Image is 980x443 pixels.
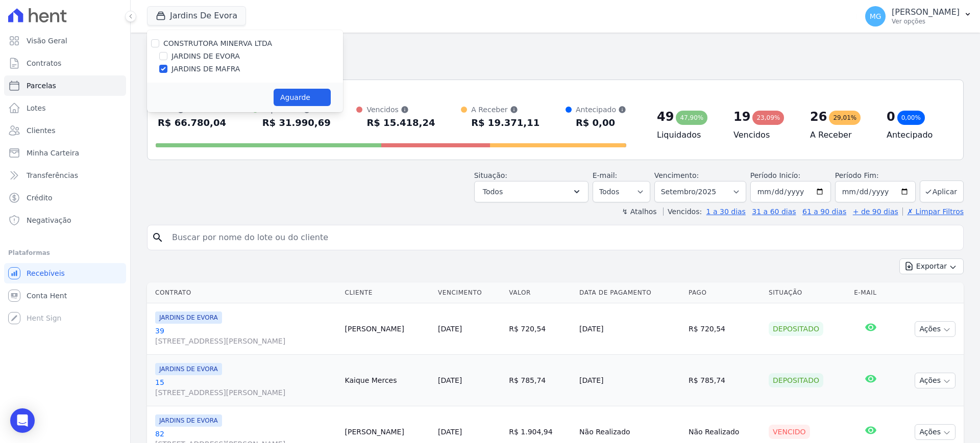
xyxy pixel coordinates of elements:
[769,425,810,439] div: Vencido
[750,171,800,179] label: Período Inicío:
[902,207,964,216] a: ✗ Limpar Filtros
[366,105,435,115] div: Vencidos
[341,355,434,406] td: Kaique Merces
[575,282,684,303] th: Data de Pagamento
[622,207,656,216] label: ↯ Atalhos
[474,171,507,179] label: Situação:
[27,215,71,225] span: Negativação
[4,263,126,283] a: Recebíveis
[434,282,505,303] th: Vencimento
[27,193,53,203] span: Crédito
[505,355,575,406] td: R$ 785,74
[684,303,765,355] td: R$ 720,54
[706,207,746,216] a: 1 a 30 dias
[171,51,240,62] label: JARDINS DE EVORA
[152,231,164,244] i: search
[27,58,61,68] span: Contratos
[166,227,959,248] input: Buscar por nome do lote ou do cliente
[27,170,78,180] span: Transferências
[4,285,126,306] a: Conta Hent
[438,428,462,436] a: [DATE]
[769,322,823,336] div: Depositado
[163,39,272,47] label: CONSTRUTORA MINERVA LTDA
[147,6,246,25] button: Jardins De Evora
[920,180,964,202] button: Aplicar
[850,282,892,303] th: E-mail
[892,17,960,25] p: Ver opções
[4,31,126,51] a: Visão Geral
[684,355,765,406] td: R$ 785,74
[155,414,222,427] span: JARDINS DE EVORA
[155,377,337,398] a: 15[STREET_ADDRESS][PERSON_NAME]
[262,115,331,131] div: R$ 31.990,69
[897,111,925,125] div: 0,00%
[733,109,750,125] div: 19
[4,98,126,118] a: Lotes
[4,53,126,73] a: Contratos
[575,303,684,355] td: [DATE]
[4,210,126,230] a: Negativação
[752,111,784,125] div: 23,09%
[853,207,898,216] a: + de 90 dias
[663,207,702,216] label: Vencidos:
[155,311,222,324] span: JARDINS DE EVORA
[27,268,65,278] span: Recebíveis
[158,115,226,131] div: R$ 66.780,04
[10,408,35,433] div: Open Intercom Messenger
[438,376,462,384] a: [DATE]
[27,81,56,91] span: Parcelas
[676,111,707,125] div: 47,90%
[4,120,126,141] a: Clientes
[505,303,575,355] td: R$ 720,54
[857,2,980,31] button: MG [PERSON_NAME] Ver opções
[765,282,850,303] th: Situação
[810,109,827,125] div: 26
[4,165,126,186] a: Transferências
[171,64,240,74] label: JARDINS DE MAFRA
[575,355,684,406] td: [DATE]
[147,41,964,59] h2: Parcelas
[27,291,67,301] span: Conta Hent
[733,129,794,141] h4: Vencidos
[829,111,861,125] div: 29,01%
[4,143,126,163] a: Minha Carteira
[802,207,846,216] a: 61 a 90 dias
[341,303,434,355] td: [PERSON_NAME]
[27,36,67,46] span: Visão Geral
[8,247,122,259] div: Plataformas
[684,282,765,303] th: Pago
[810,129,870,141] h4: A Receber
[471,105,540,115] div: A Receber
[576,105,626,115] div: Antecipado
[366,115,435,131] div: R$ 15.418,24
[892,7,960,17] p: [PERSON_NAME]
[483,186,503,198] span: Todos
[915,321,955,337] button: Ações
[915,424,955,440] button: Ações
[835,170,916,181] label: Período Fim:
[438,325,462,333] a: [DATE]
[27,125,55,136] span: Clientes
[870,13,881,20] span: MG
[155,326,337,346] a: 39[STREET_ADDRESS][PERSON_NAME]
[593,171,618,179] label: E-mail:
[657,129,717,141] h4: Liquidados
[887,129,947,141] h4: Antecipado
[657,109,674,125] div: 49
[576,115,626,131] div: R$ 0,00
[27,103,46,113] span: Lotes
[887,109,895,125] div: 0
[915,373,955,388] button: Ações
[4,188,126,208] a: Crédito
[654,171,699,179] label: Vencimento:
[769,373,823,387] div: Depositado
[155,363,222,375] span: JARDINS DE EVORA
[27,148,79,158] span: Minha Carteira
[155,387,337,398] span: [STREET_ADDRESS][PERSON_NAME]
[505,282,575,303] th: Valor
[147,282,341,303] th: Contrato
[474,181,589,202] button: Todos
[899,258,964,274] button: Exportar
[4,75,126,96] a: Parcelas
[274,89,331,106] button: Aguarde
